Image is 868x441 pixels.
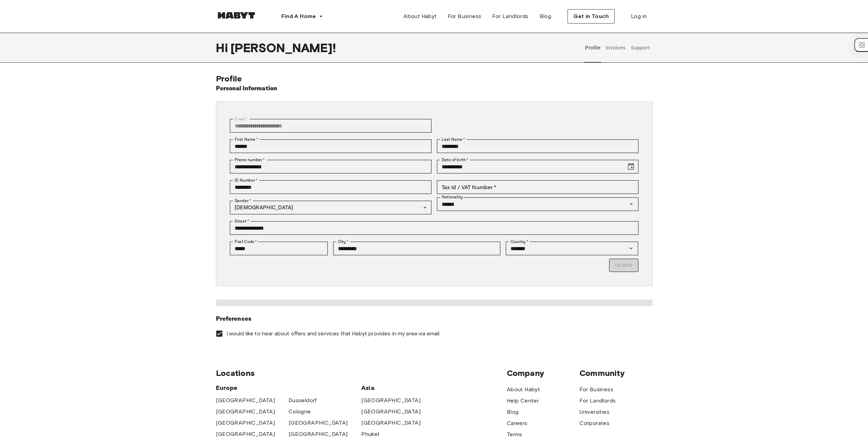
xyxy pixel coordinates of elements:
[507,397,539,405] a: Help Center
[624,160,638,173] button: Choose date, selected date is Nov 3, 1997
[216,74,242,83] span: Profile
[442,157,468,163] label: Date of birth
[216,419,275,427] a: [GEOGRAPHIC_DATA]
[230,201,431,214] div: [DEMOGRAPHIC_DATA]
[398,10,442,23] a: About Habyt
[540,12,551,20] span: Blog
[442,10,487,23] a: For Business
[216,368,507,378] span: Locations
[573,12,609,20] span: Get in Touch
[630,33,651,63] button: Support
[584,33,602,63] button: Profile
[235,157,265,163] label: Phone number
[626,10,652,23] a: Log in
[626,244,636,253] button: Open
[511,239,528,245] label: Country
[289,396,317,405] a: Dusseldorf
[442,136,465,142] label: Last Name
[579,419,609,427] a: Corporates
[605,33,626,63] button: Invoices
[487,10,534,23] a: For Landlords
[226,330,441,337] span: I would like to hear about offers and services that Habyt provides in my area via email.
[235,177,258,183] label: ID Number
[361,384,434,392] span: Asia
[289,430,348,438] a: [GEOGRAPHIC_DATA]
[338,239,349,245] label: City
[627,199,636,209] button: Open
[507,408,519,416] a: Blog
[289,408,311,416] a: Cologne
[216,408,275,416] a: [GEOGRAPHIC_DATA]
[631,12,647,20] span: Log in
[231,41,336,55] span: [PERSON_NAME] !
[579,408,609,416] a: Universities
[507,430,523,439] a: Terms
[361,396,421,405] a: [GEOGRAPHIC_DATA]
[579,397,616,405] a: For Landlords
[216,396,275,405] a: [GEOGRAPHIC_DATA]
[492,12,528,20] span: For Landlords
[361,430,380,438] a: Phuket
[583,33,652,63] div: user profile tabs
[235,218,249,224] label: Street
[216,84,278,93] h6: Personal Information
[507,385,540,394] a: About Habyt
[235,198,251,204] label: Gender
[230,119,431,133] div: You can't change your email address at the moment. Please reach out to customer support in case y...
[216,12,257,19] img: Habyt
[448,12,482,20] span: For Business
[216,41,231,55] span: Hi
[403,12,437,20] span: About Habyt
[534,10,557,23] a: Blog
[507,419,528,427] a: Careers
[442,194,463,200] label: Nationality
[579,368,652,378] span: Community
[276,10,328,23] button: Find A Home
[289,419,348,427] a: [GEOGRAPHIC_DATA]
[216,430,275,438] a: [GEOGRAPHIC_DATA]
[361,419,421,427] a: [GEOGRAPHIC_DATA]
[579,385,613,394] a: For Business
[568,9,615,24] button: Get in Touch
[235,136,258,142] label: First Name
[235,116,248,122] label: Email
[281,12,316,20] span: Find A Home
[216,384,362,392] span: Europe
[235,239,257,245] label: Post Code
[507,368,579,378] span: Company
[361,408,421,416] a: [GEOGRAPHIC_DATA]
[216,314,652,324] h6: Preferences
